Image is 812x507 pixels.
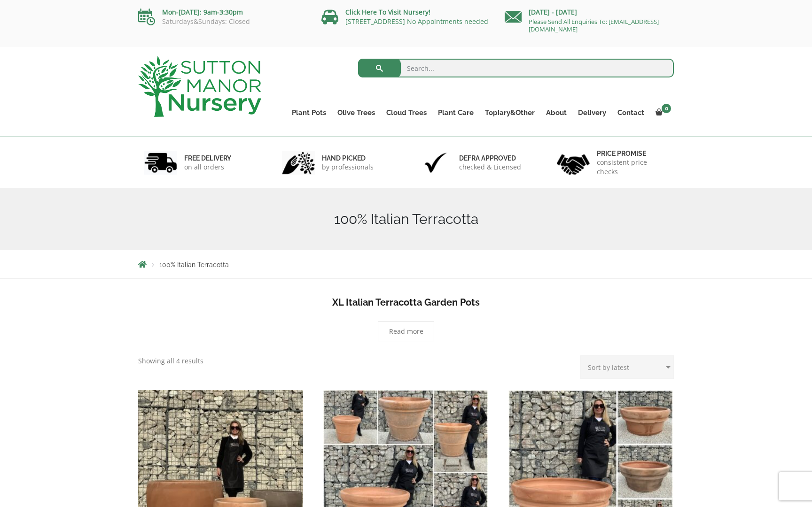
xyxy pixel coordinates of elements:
[650,106,674,119] a: 0
[144,151,177,175] img: 1.jpg
[572,106,612,119] a: Delivery
[138,211,674,228] h1: 100% Italian Terracotta
[138,56,261,117] img: logo
[159,261,229,269] span: 100% Italian Terracotta
[138,18,307,25] p: Saturdays&Sundays: Closed
[505,7,674,18] p: [DATE] - [DATE]
[345,17,488,26] a: [STREET_ADDRESS] No Appointments needed
[479,106,540,119] a: Topiary&Other
[580,355,674,379] select: Shop order
[529,17,659,33] a: Please Send All Enquiries To: [EMAIL_ADDRESS][DOMAIN_NAME]
[662,104,671,113] span: 0
[597,149,668,158] h6: Price promise
[358,59,674,77] input: Search...
[286,106,332,119] a: Plant Pots
[282,151,315,175] img: 2.jpg
[459,162,521,172] p: checked & Licensed
[345,8,430,16] a: Click Here To Visit Nursery!
[432,106,479,119] a: Plant Care
[184,162,231,172] p: on all orders
[389,328,423,335] span: Read more
[381,106,432,119] a: Cloud Trees
[184,154,231,162] h6: FREE DELIVERY
[322,154,374,162] h6: hand picked
[597,158,668,177] p: consistent price checks
[322,162,374,172] p: by professionals
[332,297,480,308] b: XL Italian Terracotta Garden Pots
[138,261,674,268] nav: Breadcrumbs
[459,154,521,162] h6: Defra approved
[419,151,452,175] img: 3.jpg
[138,7,307,18] p: Mon-[DATE]: 9am-3:30pm
[612,106,650,119] a: Contact
[540,106,572,119] a: About
[332,106,381,119] a: Olive Trees
[138,355,203,367] p: Showing all 4 results
[557,148,590,177] img: 4.jpg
